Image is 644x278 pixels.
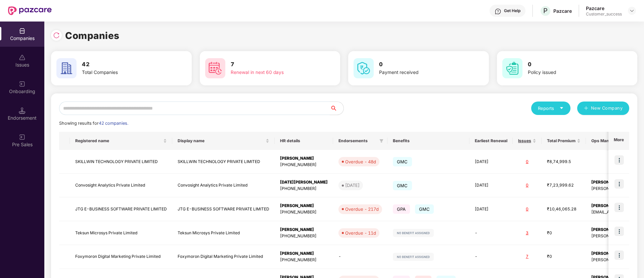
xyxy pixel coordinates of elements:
[518,159,536,165] div: 0
[528,60,612,69] h3: 0
[345,230,376,236] div: Overdue - 11d
[614,227,624,236] img: icon
[614,203,624,212] img: icon
[172,221,275,245] td: Teksun Microsys Private Limited
[280,186,328,192] div: [PHONE_NUMBER]
[469,150,513,174] td: [DATE]
[469,174,513,198] td: [DATE]
[553,8,572,14] div: Pazcare
[586,5,622,11] div: Pazcare
[543,7,548,15] span: P
[65,28,120,43] h1: Companies
[469,221,513,245] td: -
[19,28,26,34] img: svg+xml;base64,PHN2ZyBpZD0iQ29tcGFuaWVzIiB4bWxucz0iaHR0cDovL3d3dy53My5vcmcvMjAwMC9zdmciIHdpZHRoPS...
[19,54,26,61] img: svg+xml;base64,PHN2ZyBpZD0iSXNzdWVzX2Rpc2FibGVkIiB4bWxucz0iaHR0cDovL3d3dy53My5vcmcvMjAwMC9zdmciIH...
[547,253,581,260] div: ₹0
[280,203,328,209] div: [PERSON_NAME]
[513,132,542,150] th: Issues
[584,106,588,111] span: plus
[469,197,513,221] td: [DATE]
[379,60,464,69] h3: 0
[518,206,536,212] div: 0
[393,181,412,190] span: GMC
[280,227,328,233] div: [PERSON_NAME]
[172,150,275,174] td: SKILLWIN TECHNOLOGY PRIVATE LIMITED
[538,105,564,112] div: Reports
[231,69,315,76] div: Renewal in next 60 days
[502,58,522,78] img: svg+xml;base64,PHN2ZyB4bWxucz0iaHR0cDovL3d3dy53My5vcmcvMjAwMC9zdmciIHdpZHRoPSI2MCIgaGVpZ2h0PSI2MC...
[591,105,623,112] span: New Company
[345,182,360,189] div: [DATE]
[547,159,581,165] div: ₹8,74,999.5
[547,206,581,212] div: ₹10,46,065.28
[379,69,464,76] div: Payment received
[280,209,328,215] div: [PHONE_NUMBER]
[99,121,128,126] span: 42 companies.
[56,58,77,78] img: svg+xml;base64,PHN2ZyB4bWxucz0iaHR0cDovL3d3dy53My5vcmcvMjAwMC9zdmciIHdpZHRoPSI2MCIgaGVpZ2h0PSI2MC...
[70,150,172,174] td: SKILLWIN TECHNOLOGY PRIVATE LIMITED
[178,138,264,144] span: Display name
[608,132,629,150] th: More
[53,32,60,39] img: svg+xml;base64,PHN2ZyBpZD0iUmVsb2FkLTMyeDMyIiB4bWxucz0iaHR0cDovL3d3dy53My5vcmcvMjAwMC9zdmciIHdpZH...
[559,106,564,110] span: caret-down
[172,174,275,198] td: Convosight Analytics Private Limited
[354,58,374,78] img: svg+xml;base64,PHN2ZyB4bWxucz0iaHR0cDovL3d3dy53My5vcmcvMjAwMC9zdmciIHdpZHRoPSI2MCIgaGVpZ2h0PSI2MC...
[172,197,275,221] td: JTG E-BUSINESS SOFTWARE PRIVATE LIMITED
[378,137,385,145] span: filter
[547,182,581,189] div: ₹7,23,999.62
[338,138,377,144] span: Endorsements
[82,60,167,69] h3: 42
[275,132,333,150] th: HR details
[469,245,513,269] td: -
[70,132,172,150] th: Registered name
[393,229,434,237] img: svg+xml;base64,PHN2ZyB4bWxucz0iaHR0cDovL3d3dy53My5vcmcvMjAwMC9zdmciIHdpZHRoPSIxMjIiIGhlaWdodD0iMj...
[70,221,172,245] td: Teksun Microsys Private Limited
[172,245,275,269] td: Foxymoron Digital Marketing Private Limited
[629,8,635,13] img: svg+xml;base64,PHN2ZyBpZD0iRHJvcGRvd24tMzJ4MzIiIHhtbG5zPSJodHRwOi8vd3d3LnczLm9yZy8yMDAwL3N2ZyIgd2...
[280,233,328,239] div: [PHONE_NUMBER]
[280,179,328,186] div: [DATE][PERSON_NAME]
[8,6,52,15] img: New Pazcare Logo
[387,132,469,150] th: Benefits
[547,230,581,236] div: ₹0
[518,253,536,260] div: 7
[379,139,383,143] span: filter
[518,182,536,189] div: 0
[19,81,26,87] img: svg+xml;base64,PHN2ZyB3aWR0aD0iMjAiIGhlaWdodD0iMjAiIHZpZXdCb3g9IjAgMCAyMCAyMCIgZmlsbD0ibm9uZSIgeG...
[82,69,167,76] div: Total Companies
[19,134,26,141] img: svg+xml;base64,PHN2ZyB3aWR0aD0iMjAiIGhlaWdodD0iMjAiIHZpZXdCb3g9IjAgMCAyMCAyMCIgZmlsbD0ibm9uZSIgeG...
[393,157,412,166] span: GMC
[518,138,531,144] span: Issues
[205,58,225,78] img: svg+xml;base64,PHN2ZyB4bWxucz0iaHR0cDovL3d3dy53My5vcmcvMjAwMC9zdmciIHdpZHRoPSI2MCIgaGVpZ2h0PSI2MC...
[614,250,624,260] img: icon
[231,60,315,69] h3: 7
[518,230,536,236] div: 3
[528,69,612,76] div: Policy issued
[70,174,172,198] td: Convosight Analytics Private Limited
[59,121,128,126] span: Showing results for
[70,245,172,269] td: Foxymoron Digital Marketing Private Limited
[330,102,344,115] button: search
[172,132,275,150] th: Display name
[586,11,622,17] div: Customer_success
[614,155,624,165] img: icon
[280,257,328,263] div: [PHONE_NUMBER]
[333,245,387,269] td: -
[614,179,624,189] img: icon
[75,138,162,144] span: Registered name
[345,206,379,212] div: Overdue - 217d
[504,8,520,13] div: Get Help
[330,106,343,111] span: search
[280,155,328,162] div: [PERSON_NAME]
[393,253,434,261] img: svg+xml;base64,PHN2ZyB4bWxucz0iaHR0cDovL3d3dy53My5vcmcvMjAwMC9zdmciIHdpZHRoPSIxMjIiIGhlaWdodD0iMj...
[345,158,376,165] div: Overdue - 48d
[415,204,434,214] span: GMC
[19,107,26,114] img: svg+xml;base64,PHN2ZyB3aWR0aD0iMTQuNSIgaGVpZ2h0PSIxNC41IiB2aWV3Qm94PSIwIDAgMTYgMTYiIGZpbGw9Im5vbm...
[542,132,586,150] th: Total Premium
[469,132,513,150] th: Earliest Renewal
[280,250,328,257] div: [PERSON_NAME]
[495,8,501,15] img: svg+xml;base64,PHN2ZyBpZD0iSGVscC0zMngzMiIgeG1sbnM9Imh0dHA6Ly93d3cudzMub3JnLzIwMDAvc3ZnIiB3aWR0aD...
[547,138,576,144] span: Total Premium
[577,102,629,115] button: plusNew Company
[393,204,410,214] span: GPA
